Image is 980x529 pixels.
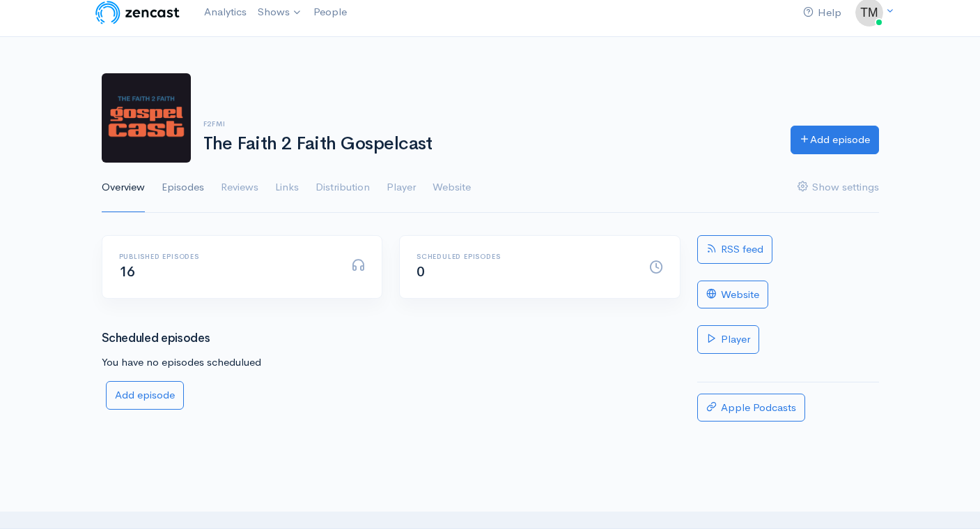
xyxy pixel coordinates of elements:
[697,325,759,354] a: Player
[106,381,184,410] a: Add episode
[275,163,299,213] a: Links
[798,163,879,213] a: Show settings
[203,120,774,128] h6: f2fmi
[119,253,335,260] h6: Published episodes
[203,134,774,154] h1: The Faith 2 Faith Gospelcast
[697,394,805,422] a: Apple Podcasts
[102,332,680,345] h3: Scheduled episodes
[102,163,145,213] a: Overview
[221,163,258,213] a: Reviews
[697,235,772,264] a: RSS feed
[417,263,425,281] span: 0
[387,163,416,213] a: Player
[119,263,135,281] span: 16
[433,163,471,213] a: Website
[697,281,768,309] a: Website
[102,355,680,371] p: You have no episodes schedulued
[791,126,879,154] a: Add episode
[162,163,204,213] a: Episodes
[316,163,370,213] a: Distribution
[417,253,632,260] h6: Scheduled episodes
